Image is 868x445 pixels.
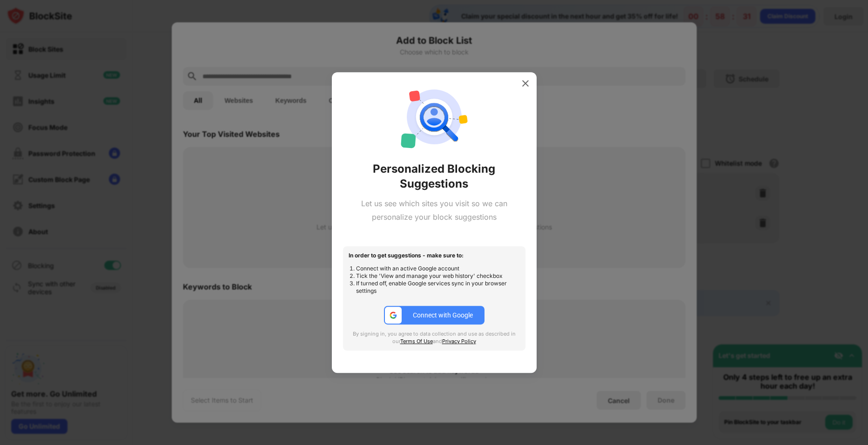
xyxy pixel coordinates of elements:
[442,338,476,344] a: Privacy Policy
[401,83,468,150] img: personal-suggestions.svg
[389,311,397,319] img: google-ic
[343,162,525,191] div: Personalized Blocking Suggestions
[356,265,520,272] li: Connect with an active Google account
[349,252,520,259] div: In order to get suggestions - make sure to:
[356,280,520,295] li: If turned off, enable Google services sync in your browser settings
[400,338,433,344] a: Terms Of Use
[343,197,525,224] div: Let us see which sites you visit so we can personalize your block suggestions
[384,306,484,324] button: google-icConnect with Google
[433,338,442,344] span: and
[353,330,516,344] span: By signing in, you agree to data collection and use as described in our
[413,311,473,319] div: Connect with Google
[356,272,520,280] li: Tick the 'View and manage your web history' checkbox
